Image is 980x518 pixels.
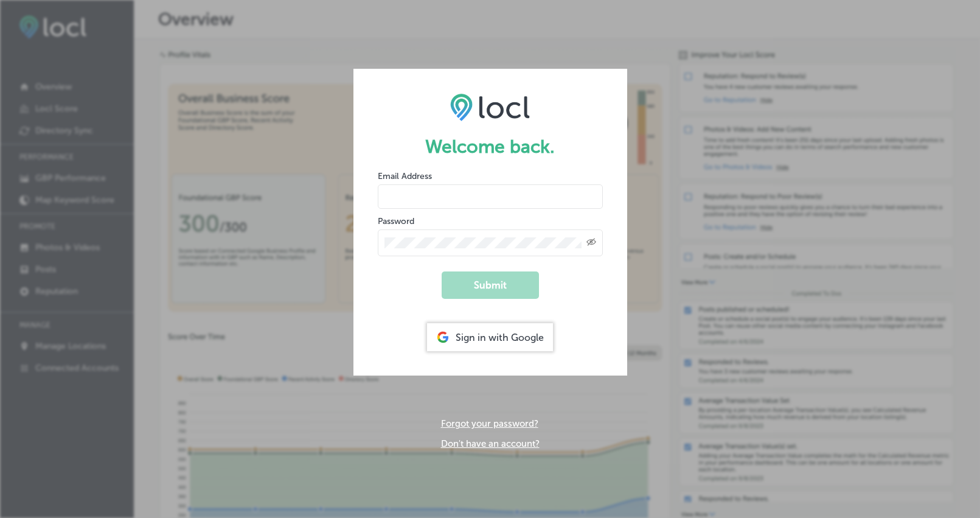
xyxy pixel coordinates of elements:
[441,438,540,449] a: Don't have an account?
[450,93,530,121] img: LOCL logo
[378,136,603,158] h1: Welcome back.
[586,237,596,248] span: Toggle password visibility
[378,216,414,226] label: Password
[427,323,553,351] div: Sign in with Google
[378,171,432,181] label: Email Address
[442,271,539,299] button: Submit
[441,418,538,429] a: Forgot your password?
